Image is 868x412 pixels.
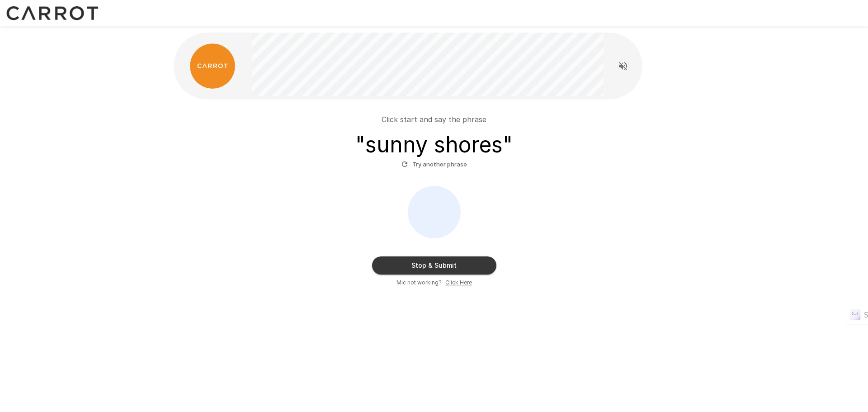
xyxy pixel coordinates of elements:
[382,114,486,125] p: Click start and say the phrase
[396,278,442,287] span: Mic not working?
[614,57,632,75] button: Read questions aloud
[445,279,472,286] u: Click Here
[355,132,513,157] h3: " sunny shores "
[190,43,235,89] img: carrot_logo.png
[399,157,469,171] button: Try another phrase
[372,256,496,275] button: Stop & Submit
